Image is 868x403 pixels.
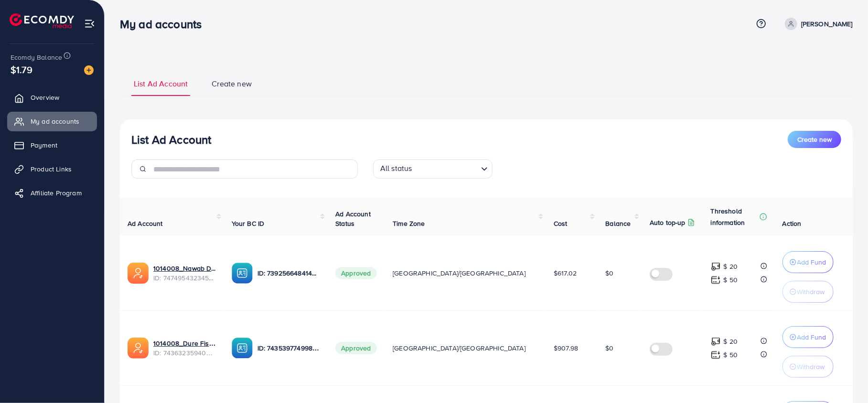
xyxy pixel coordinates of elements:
span: Cost [554,219,568,228]
p: ID: 7392566484146585617 [257,267,321,279]
img: top-up amount [711,275,721,285]
p: $ 20 [724,261,738,272]
button: Add Fund [782,326,834,348]
span: Ecomdy Balance [11,53,62,62]
span: Payment [31,140,57,150]
span: Ad Account [128,219,163,228]
span: All status [378,161,414,176]
a: 1014008_Nawab Din Women_1740398439284 [153,264,216,273]
button: Withdraw [782,356,834,378]
span: Approved [335,267,376,279]
a: My ad accounts [7,112,97,131]
span: Action [782,219,802,228]
a: Affiliate Program [7,183,97,202]
a: Payment [7,136,97,155]
img: image [84,65,94,75]
span: ID: 7436323594088497168 [153,348,216,358]
span: [GEOGRAPHIC_DATA]/[GEOGRAPHIC_DATA] [393,268,525,278]
button: Create new [788,131,841,148]
input: Search for option [415,161,477,176]
img: top-up amount [711,262,721,272]
span: Create new [212,78,252,89]
p: ID: 7435397749987917840 [257,342,321,354]
p: $ 50 [724,349,738,361]
span: Overview [31,93,59,102]
img: top-up amount [711,337,721,347]
span: $1.79 [11,63,32,76]
a: Overview [7,88,97,107]
span: Affiliate Program [31,188,82,198]
span: [GEOGRAPHIC_DATA]/[GEOGRAPHIC_DATA] [393,343,525,353]
a: [PERSON_NAME] [781,18,853,30]
img: ic-ba-acc.ded83a64.svg [232,263,253,284]
span: $907.98 [554,343,578,353]
h3: List Ad Account [131,133,211,147]
iframe: Chat [827,360,861,396]
p: Threshold information [711,205,758,228]
span: Create new [797,135,832,144]
img: ic-ads-acc.e4c84228.svg [128,263,149,284]
p: Auto top-up [650,217,686,228]
img: ic-ads-acc.e4c84228.svg [128,338,149,359]
span: $0 [605,343,613,353]
div: Search for option [373,159,493,179]
p: $ 20 [724,336,738,347]
span: ID: 7474954323450150928 [153,273,216,283]
span: List Ad Account [134,78,188,89]
img: menu [84,18,95,29]
span: Ad Account Status [335,209,371,228]
p: [PERSON_NAME] [801,18,853,30]
span: $617.02 [554,268,577,278]
a: Product Links [7,159,97,179]
button: Add Fund [782,251,834,273]
span: $0 [605,268,613,278]
div: <span class='underline'>1014008_Nawab Din Women_1740398439284</span></br>7474954323450150928 [153,264,216,283]
button: Withdraw [782,281,834,303]
span: Time Zone [393,219,425,228]
h3: My ad accounts [120,17,209,31]
span: Approved [335,342,376,354]
p: Withdraw [797,361,825,372]
span: My ad accounts [31,117,79,126]
a: 1014008_Dure Fishan_1731404018103 [153,339,216,348]
img: top-up amount [711,350,721,360]
p: Withdraw [797,286,825,297]
img: ic-ba-acc.ded83a64.svg [232,338,253,359]
p: Add Fund [797,256,826,268]
img: logo [10,13,74,28]
div: <span class='underline'>1014008_Dure Fishan_1731404018103</span></br>7436323594088497168 [153,339,216,358]
span: Balance [605,219,631,228]
p: $ 50 [724,274,738,286]
p: Add Fund [797,331,826,343]
span: Product Links [31,164,72,174]
span: Your BC ID [232,219,265,228]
